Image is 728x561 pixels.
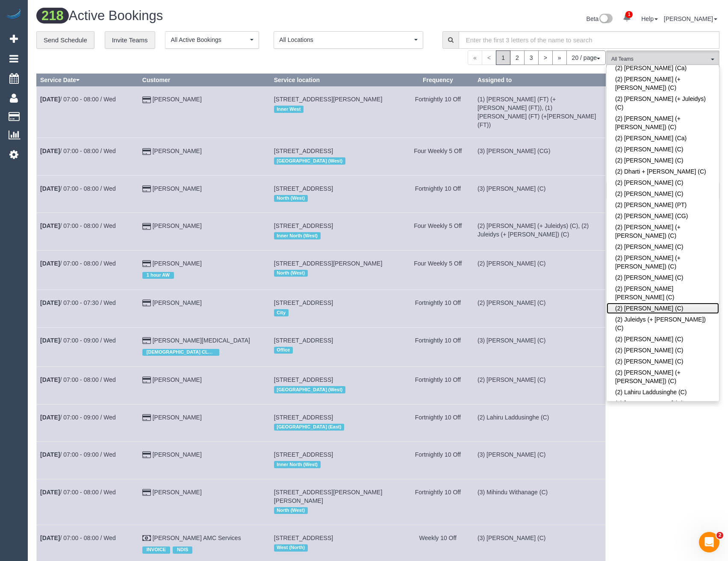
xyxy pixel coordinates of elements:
span: 1 [496,50,510,65]
a: [PERSON_NAME] AMC Services [153,534,241,541]
td: Service location [270,290,402,327]
td: Customer [139,86,270,138]
td: Schedule date [37,86,139,138]
td: Assigned to [474,290,606,327]
span: [STREET_ADDRESS] [274,376,333,383]
span: [STREET_ADDRESS] [274,185,333,192]
span: Office [274,347,293,354]
b: [DATE] [40,260,60,267]
a: Invite Teams [105,31,155,49]
a: (2) Dharti + [PERSON_NAME] (C) [607,166,719,177]
i: Check Payment [142,535,151,541]
nav: Pagination navigation [468,50,606,65]
a: (2) Lahiru Laddusinghe (C) [607,387,719,398]
span: North (West) [274,195,308,202]
th: Customer [139,74,270,86]
a: (2) [PERSON_NAME] (CG) [607,210,719,221]
iframe: Intercom live chat [699,532,719,552]
span: NDIS [173,546,192,553]
div: Location [274,230,398,241]
td: Frequency [402,367,474,404]
a: (2) [PERSON_NAME] (C) [607,398,719,409]
a: (2) [PERSON_NAME] (C) [607,144,719,155]
td: Schedule date [37,290,139,327]
span: Inner West [274,106,304,112]
a: (2) [PERSON_NAME] (C) [607,345,719,356]
td: Service location [270,442,402,479]
td: Assigned to [474,327,606,366]
a: (2) [PERSON_NAME] (C) [607,241,719,252]
span: [STREET_ADDRESS][PERSON_NAME][PERSON_NAME] [274,489,383,504]
img: Automaid Logo [5,9,22,21]
div: Location [274,103,398,115]
td: Customer [139,175,270,213]
td: Schedule date [37,404,139,441]
td: Frequency [402,327,474,366]
span: 218 [36,8,69,24]
b: [DATE] [40,299,60,306]
a: [DATE]/ 07:00 - 08:00 / Wed [40,222,116,229]
a: [PERSON_NAME] [153,148,202,154]
a: 2 [510,50,525,65]
a: (2) [PERSON_NAME] (Ca) [607,62,719,74]
a: [PERSON_NAME] [153,451,202,458]
td: Customer [139,404,270,441]
a: [DATE]/ 07:00 - 09:00 / Wed [40,337,116,344]
td: Service location [270,213,402,250]
td: Customer [139,479,270,525]
td: Frequency [402,290,474,327]
a: [PERSON_NAME] [153,376,202,383]
td: Customer [139,327,270,366]
a: (2) [PERSON_NAME] (C) [607,334,719,345]
div: Location [274,459,398,470]
a: (2) [PERSON_NAME] (+ [PERSON_NAME]) (C) [607,113,719,133]
b: [DATE] [40,414,60,421]
button: All Teams [606,50,719,68]
a: (2) [PERSON_NAME] (+ Juleidys) (C) [607,93,719,113]
td: Assigned to [474,250,606,289]
div: Location [274,193,398,204]
a: [PERSON_NAME] [153,489,202,496]
b: [DATE] [40,148,60,154]
td: Assigned to [474,479,606,525]
a: (2) [PERSON_NAME] (+ [PERSON_NAME]) (C) [607,252,719,272]
span: [STREET_ADDRESS] [274,222,333,229]
div: Location [274,384,398,395]
a: [PERSON_NAME] [153,414,202,421]
a: [DATE]/ 07:00 - 07:30 / Wed [40,299,116,306]
td: Service location [270,479,402,525]
td: Frequency [402,442,474,479]
a: [PERSON_NAME] [153,260,202,267]
button: 20 / page [566,50,606,65]
button: All Active Bookings [165,31,259,49]
i: Credit Card Payment [142,300,151,306]
span: [STREET_ADDRESS] [274,534,333,541]
td: Schedule date [37,213,139,250]
a: (2) [PERSON_NAME] (C) [607,356,719,367]
span: 1 hour AW [142,272,174,279]
span: 1 [625,11,633,18]
ol: All Locations [274,31,423,49]
i: Credit Card Payment [142,338,151,344]
i: Credit Card Payment [142,261,151,267]
i: Credit Card Payment [142,452,151,458]
a: [DATE]/ 07:00 - 08:00 / Wed [40,260,116,267]
th: Service location [270,74,402,86]
a: 1 [619,9,635,27]
a: (2) [PERSON_NAME] [PERSON_NAME] (C) [607,283,719,303]
td: Customer [139,442,270,479]
div: Location [274,345,398,356]
a: Beta [587,15,613,22]
div: Location [274,542,398,553]
td: Schedule date [37,327,139,366]
a: [DATE]/ 07:00 - 08:00 / Wed [40,489,116,496]
a: [DATE]/ 07:00 - 08:00 / Wed [40,376,116,383]
td: Customer [139,367,270,404]
td: Customer [139,250,270,289]
th: Frequency [402,74,474,86]
td: Frequency [402,404,474,441]
span: « [468,50,482,65]
span: < [482,50,496,65]
a: (2) Juleidys (+ [PERSON_NAME]) (C) [607,314,719,334]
